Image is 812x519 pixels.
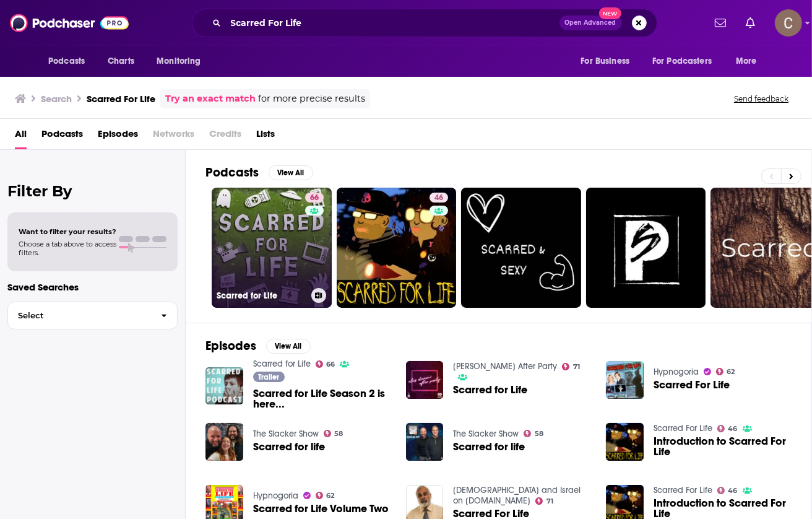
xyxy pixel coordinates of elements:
img: Scarred for Life [406,361,444,399]
a: Show notifications dropdown [710,12,731,33]
span: for more precise results [258,92,365,106]
a: Scarred for life [205,423,243,461]
p: Saved Searches [7,281,178,293]
a: Scarred for life [453,442,525,452]
a: 46 [717,425,738,432]
a: Lists [256,124,275,149]
span: Open Advanced [565,20,616,26]
span: Monitoring [157,53,201,70]
span: For Business [581,53,629,70]
div: Search podcasts, credits, & more... [192,9,657,37]
span: 66 [310,192,319,204]
button: open menu [40,50,101,73]
h2: Filter By [7,182,178,200]
a: 58 [324,430,343,437]
h3: Scarred For Life [87,93,155,105]
a: 71 [535,497,553,505]
a: 66 [305,193,324,203]
span: 58 [334,431,343,437]
button: View All [269,165,313,180]
a: 62 [316,492,335,499]
a: Hypnogoria [253,491,298,501]
a: Holy Scriptures and Israel on Oneplace.com [453,485,581,506]
span: New [599,7,621,19]
span: Want to filter your results? [19,227,116,236]
a: Episodes [98,124,138,149]
span: 62 [727,369,735,375]
span: 66 [326,362,335,367]
img: Scarred for life [406,423,444,461]
span: Charts [108,53,134,70]
span: Logged in as clay.bolton [775,9,802,37]
h3: Search [41,93,72,105]
a: Scarred For Life [654,485,712,495]
a: The Slacker Show [253,429,319,439]
img: Podchaser - Follow, Share and Rate Podcasts [10,11,129,35]
span: 46 [728,488,738,494]
a: Scarred For Life [453,508,529,519]
span: Podcasts [48,53,85,70]
a: Scarred for life [253,442,325,452]
img: User Profile [775,9,802,37]
a: Show notifications dropdown [741,12,760,33]
span: 46 [728,426,738,432]
button: Select [7,302,178,329]
a: Scarred for Life Season 2 is here... [253,388,391,409]
a: Introduction to Scarred For Life [654,436,792,457]
span: Credits [209,124,241,149]
span: 71 [573,364,580,370]
a: Scarred For Life [654,380,730,390]
button: open menu [727,50,772,73]
input: Search podcasts, credits, & more... [226,13,559,33]
button: open menu [644,50,730,73]
a: All [15,124,27,149]
a: Charts [100,50,142,73]
span: Networks [153,124,194,149]
span: More [736,53,757,70]
h2: Podcasts [205,165,259,180]
span: Trailer [258,373,279,381]
a: Introduction to Scarred For Life [606,423,644,461]
a: 46 [430,193,448,203]
h3: Scarred for Life [217,290,306,301]
a: Introduction to Scarred For Life [654,498,792,519]
a: 62 [716,368,735,375]
a: Scarred for Life [253,359,311,369]
a: Scarred for Life Volume Two [253,504,389,514]
img: Scarred for Life Season 2 is here... [205,367,243,405]
span: 46 [434,192,443,204]
a: Hypnogoria [654,367,699,377]
button: Open AdvancedNew [559,15,622,30]
a: 66 [316,360,335,368]
a: Scarred For Life [654,423,712,434]
span: 62 [326,493,334,499]
a: EpisodesView All [205,338,311,354]
h2: Episodes [205,338,256,354]
a: 46 [337,188,457,308]
a: Podcasts [41,124,83,149]
a: Scarred for Life [453,385,527,395]
button: Send feedback [730,94,792,104]
img: Scarred For Life [606,361,644,399]
button: Show profile menu [775,9,802,37]
a: 58 [524,430,543,437]
button: View All [266,339,311,354]
a: Elvis Duran's After Party [453,361,557,372]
